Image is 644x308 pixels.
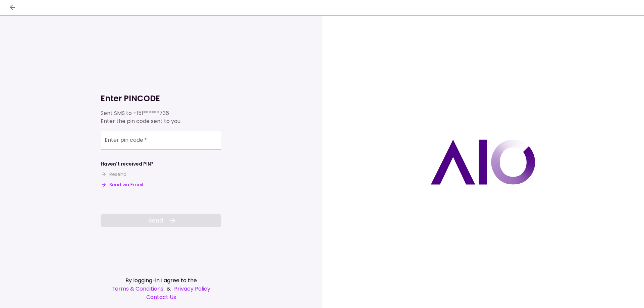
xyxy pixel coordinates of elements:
a: Privacy Policy [174,285,210,293]
button: Send [101,214,221,227]
button: Resend [101,171,126,178]
div: Haven't received PIN? [101,161,154,168]
div: Sent SMS to Enter the pin code sent to you [101,109,221,125]
button: back [7,2,18,13]
img: AIO logo [431,139,535,185]
a: Contact Us [101,293,221,301]
div: By logging-in I agree to the [101,276,221,285]
button: Send via Email [101,181,143,188]
a: Terms & Conditions [112,285,163,293]
h1: Enter PINCODE [101,93,221,104]
span: Send [148,216,163,225]
div: & [101,285,221,293]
